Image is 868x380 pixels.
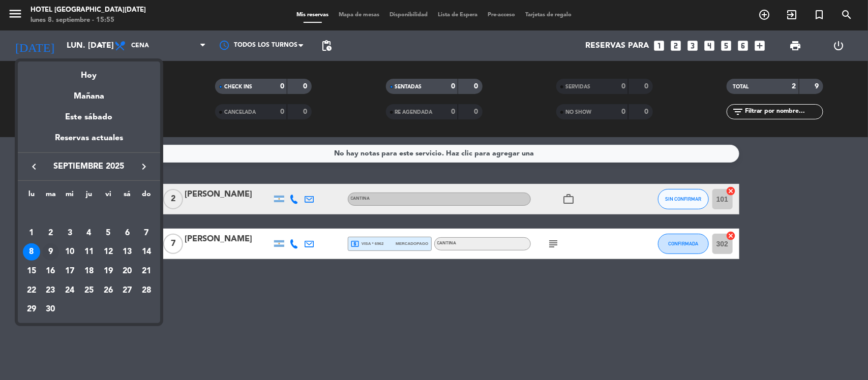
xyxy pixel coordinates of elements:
div: 29 [23,301,40,318]
td: 21 de septiembre de 2025 [137,262,156,281]
div: 18 [80,263,98,280]
div: 20 [118,263,136,280]
div: 7 [138,225,155,242]
div: 19 [100,263,117,280]
td: 16 de septiembre de 2025 [41,262,61,281]
th: jueves [79,188,99,204]
th: sábado [118,188,137,204]
span: septiembre 2025 [43,160,135,173]
button: keyboard_arrow_left [25,160,43,173]
td: 6 de septiembre de 2025 [118,224,137,243]
th: martes [41,188,61,204]
div: 4 [80,225,98,242]
div: 8 [23,243,40,261]
td: 15 de septiembre de 2025 [22,262,41,281]
button: keyboard_arrow_right [135,160,153,173]
div: 24 [61,282,78,299]
td: 24 de septiembre de 2025 [60,281,79,300]
div: 22 [23,282,40,299]
div: 1 [23,225,40,242]
th: lunes [22,188,41,204]
td: 12 de septiembre de 2025 [99,242,118,262]
div: 15 [23,263,40,280]
div: 11 [80,243,98,261]
div: 3 [61,225,78,242]
div: 26 [100,282,117,299]
td: 4 de septiembre de 2025 [79,224,99,243]
div: 6 [118,225,136,242]
td: 30 de septiembre de 2025 [41,300,61,319]
th: viernes [99,188,118,204]
div: 28 [138,282,155,299]
td: 17 de septiembre de 2025 [60,262,79,281]
i: keyboard_arrow_left [28,161,40,173]
td: 23 de septiembre de 2025 [41,281,61,300]
td: 11 de septiembre de 2025 [79,242,99,262]
div: 2 [42,225,59,242]
td: 7 de septiembre de 2025 [137,224,156,243]
div: 17 [61,263,78,280]
div: 14 [138,243,155,261]
td: 13 de septiembre de 2025 [118,242,137,262]
th: miércoles [60,188,79,204]
div: Reservas actuales [18,132,160,152]
div: 25 [80,282,98,299]
th: domingo [137,188,156,204]
div: 27 [118,282,136,299]
td: 19 de septiembre de 2025 [99,262,118,281]
td: 25 de septiembre de 2025 [79,281,99,300]
div: 23 [42,282,59,299]
td: 28 de septiembre de 2025 [137,281,156,300]
td: 1 de septiembre de 2025 [22,224,41,243]
td: 14 de septiembre de 2025 [137,242,156,262]
div: 13 [118,243,136,261]
td: 29 de septiembre de 2025 [22,300,41,319]
div: Mañana [18,82,160,103]
td: 9 de septiembre de 2025 [41,242,61,262]
td: 27 de septiembre de 2025 [118,281,137,300]
td: 26 de septiembre de 2025 [99,281,118,300]
div: 16 [42,263,59,280]
td: 20 de septiembre de 2025 [118,262,137,281]
div: 30 [42,301,59,318]
div: 10 [61,243,78,261]
div: Hoy [18,61,160,82]
div: 9 [42,243,59,261]
td: 22 de septiembre de 2025 [22,281,41,300]
div: 5 [100,225,117,242]
div: Este sábado [18,103,160,132]
td: SEP. [22,204,156,224]
td: 8 de septiembre de 2025 [22,242,41,262]
div: 12 [100,243,117,261]
td: 18 de septiembre de 2025 [79,262,99,281]
i: keyboard_arrow_right [138,161,150,173]
td: 3 de septiembre de 2025 [60,224,79,243]
td: 5 de septiembre de 2025 [99,224,118,243]
td: 10 de septiembre de 2025 [60,242,79,262]
div: 21 [138,263,155,280]
td: 2 de septiembre de 2025 [41,224,61,243]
